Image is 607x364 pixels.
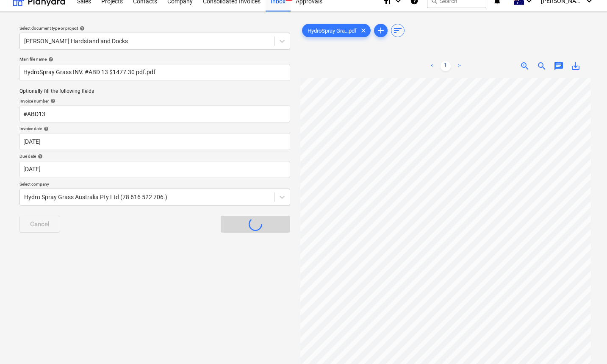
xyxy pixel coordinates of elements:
a: Previous page [427,61,437,71]
span: sort [393,25,403,36]
span: add [376,25,386,36]
div: Select document type or project [19,25,290,31]
input: Main file name [19,64,290,81]
span: clear [358,25,369,36]
p: Optionally fill the following fields [19,88,290,95]
div: Invoice number [19,98,290,104]
span: save_alt [571,61,581,71]
a: Page 1 is your current page [441,61,451,71]
span: chat [554,61,564,71]
span: help [47,57,53,62]
input: Due date not specified [19,161,290,178]
div: Main file name [19,56,290,62]
span: HydroSpray Gra...pdf [302,28,362,34]
div: HydroSpray Gra...pdf [302,24,371,37]
span: zoom_in [520,61,530,71]
iframe: Chat Widget [565,323,607,364]
span: help [78,26,85,31]
span: help [36,154,43,159]
input: Invoice number [19,106,290,122]
div: Due date [19,153,290,159]
span: help [42,126,49,131]
div: Invoice date [19,126,290,131]
span: help [49,98,55,103]
input: Invoice date not specified [19,133,290,150]
p: Select company [19,181,290,189]
a: Next page [454,61,464,71]
span: zoom_out [537,61,547,71]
